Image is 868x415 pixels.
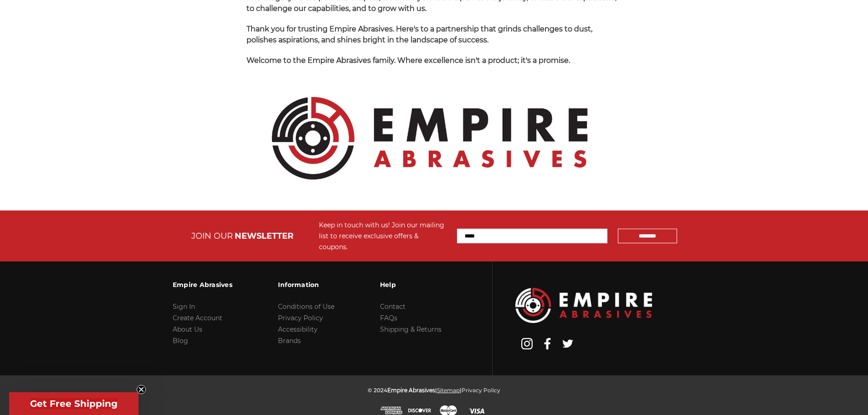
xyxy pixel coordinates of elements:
span: Welcome to the Empire Abrasives family. Where excellence isn't a product; it's a promise. [247,56,570,65]
button: Close teaser [137,385,146,394]
span: Thank you for trusting Empire Abrasives. Here's to a partnership that grinds challenges to dust, ... [247,25,592,44]
a: Blog [173,337,188,345]
a: Shipping & Returns [380,325,442,333]
img: Empire Abrasives Logo Image [515,288,652,323]
div: Get Free ShippingClose teaser [9,392,139,415]
a: Contact [380,302,406,311]
a: About Us [173,325,202,333]
a: Conditions of Use [278,302,334,311]
a: Brands [278,337,301,345]
p: © 2024 | | [368,384,500,396]
a: Create Account [173,314,222,322]
a: Sign In [173,302,195,311]
a: Privacy Policy [462,387,500,394]
span: NEWSLETTER [235,231,293,241]
h3: Help [380,275,442,294]
a: Accessibility [278,325,318,333]
span: JOIN OUR [191,231,233,241]
h3: Empire Abrasives [173,275,232,294]
img: Empire Abrasives Official Logo - Premium Quality Abrasives Supplier [247,76,613,201]
a: Sitemap [437,387,460,394]
a: FAQs [380,314,397,322]
h3: Information [278,275,334,294]
span: Empire Abrasives [387,387,435,394]
a: Privacy Policy [278,314,323,322]
div: Keep in touch with us! Join our mailing list to receive exclusive offers & coupons. [319,220,448,252]
span: Get Free Shipping [30,398,118,409]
